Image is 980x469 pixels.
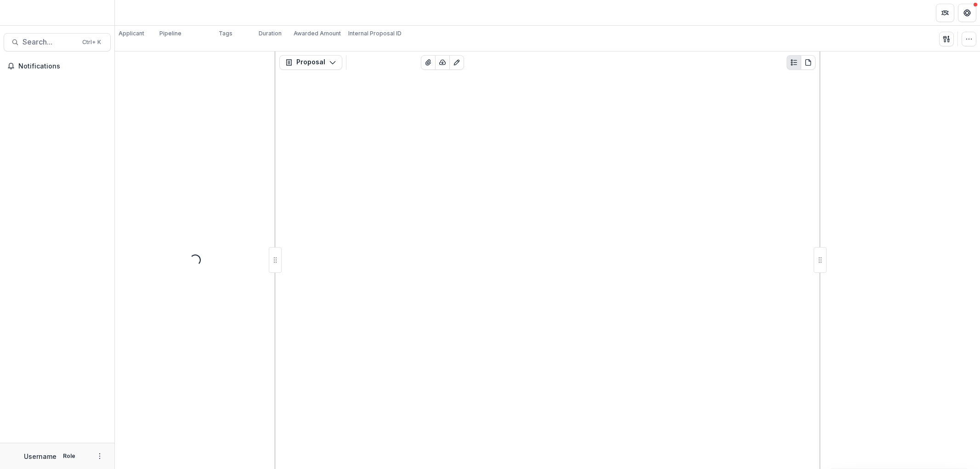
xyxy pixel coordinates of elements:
div: Ctrl + K [80,37,103,47]
button: Plaintext view [787,55,801,70]
button: Notifications [4,59,111,73]
button: Edit as form [449,55,464,70]
button: Get Help [958,4,976,22]
p: Awarded Amount [294,29,341,38]
button: Partners [936,4,954,22]
p: Duration [259,29,282,38]
p: Pipeline [159,29,181,38]
p: Applicant [119,29,144,38]
p: Internal Proposal ID [348,29,402,38]
span: Search... [23,38,77,46]
p: Username [24,452,57,461]
button: PDF view [801,55,816,70]
button: View Attached Files [421,55,436,70]
button: More [94,451,105,462]
span: Notifications [18,62,107,70]
p: Tags [219,29,232,38]
button: Proposal [279,55,342,70]
button: Search... [4,33,111,51]
p: Role [60,452,78,460]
